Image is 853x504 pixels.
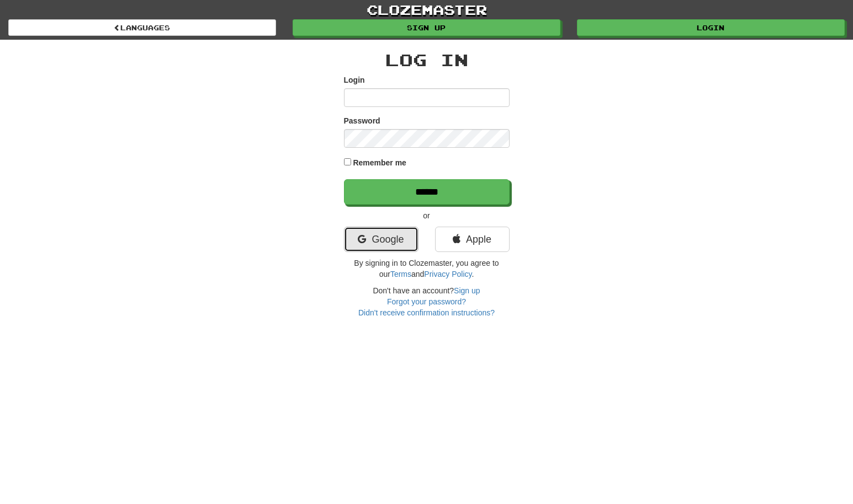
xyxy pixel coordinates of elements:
label: Remember me [353,157,406,168]
a: Google [344,227,418,252]
a: Terms [390,270,411,278]
a: Apple [435,227,510,252]
a: Languages [8,19,276,36]
label: Password [344,115,380,126]
a: Login [577,19,845,36]
label: Login [344,74,365,85]
h2: Log In [344,51,510,69]
a: Privacy Policy [424,270,471,278]
a: Sign up [454,286,480,295]
a: Sign up [293,19,560,36]
div: Don't have an account? [344,285,510,318]
p: or [344,210,510,221]
a: Didn't receive confirmation instructions? [358,308,495,317]
a: Forgot your password? [387,297,466,306]
p: By signing in to Clozemaster, you agree to our and . [344,258,510,280]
